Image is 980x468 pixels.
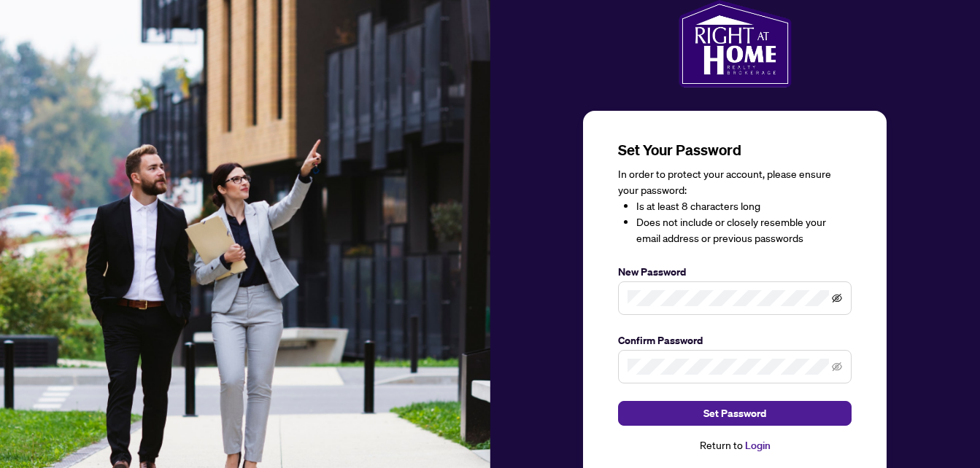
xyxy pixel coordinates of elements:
span: eye-invisible [832,293,842,303]
li: Is at least 8 characters long [636,198,852,214]
div: Return to [618,437,852,454]
div: In order to protect your account, please ensure your password: [618,166,852,246]
label: Confirm Password [618,332,852,348]
span: Set Password [703,402,766,425]
span: eye-invisible [832,362,842,372]
label: New Password [618,264,852,280]
a: Login [745,439,771,452]
button: Set Password [618,401,852,426]
h3: Set Your Password [618,140,852,160]
li: Does not include or closely resemble your email address or previous passwords [636,214,852,246]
